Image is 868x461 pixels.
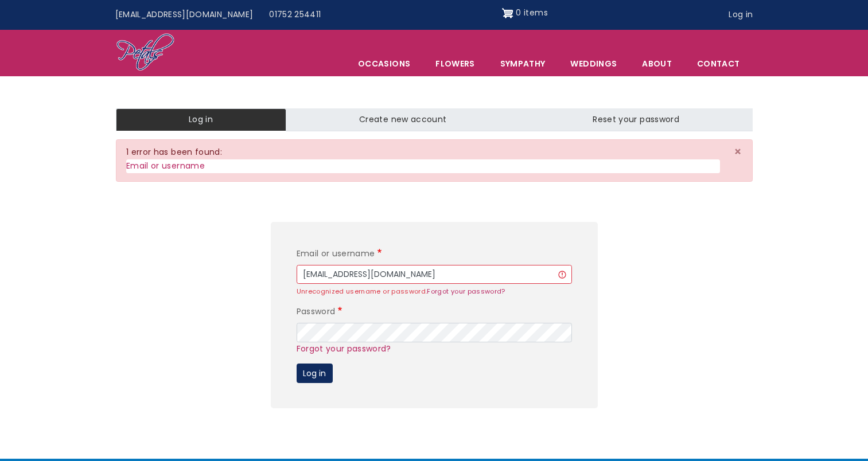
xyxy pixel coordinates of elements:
[685,52,752,76] a: Contact
[286,108,520,131] a: Create new account
[721,4,761,26] a: Log in
[488,52,558,76] a: Sympathy
[297,364,333,383] button: Log in
[261,4,329,26] a: 01752 254411
[346,52,422,76] span: Occasions
[427,287,505,296] a: Forgot your password?
[297,343,391,354] a: Forgot your password?
[116,139,753,182] div: Error message
[116,108,286,131] a: Log in
[297,286,572,297] div: Unrecognized username or password.
[516,7,547,18] span: 0 items
[107,4,262,26] a: [EMAIL_ADDRESS][DOMAIN_NAME]
[734,143,742,160] span: ×
[107,108,761,131] nav: Tabs
[558,52,629,76] span: Weddings
[630,52,684,76] a: About
[126,160,205,171] a: Email or username
[502,4,513,22] img: Shopping cart
[724,140,752,164] button: Close
[520,108,753,131] a: Reset your password
[297,247,384,261] label: Email or username
[502,4,548,22] a: Shopping cart 0 items
[297,305,344,319] label: Password
[423,52,486,76] a: Flowers
[116,33,175,73] img: Home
